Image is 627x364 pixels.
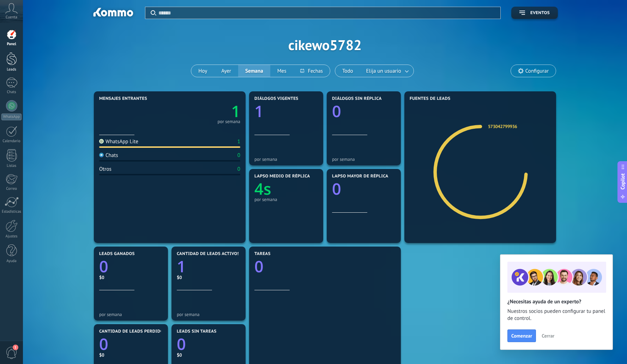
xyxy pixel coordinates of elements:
span: Lapso mayor de réplica [332,174,388,179]
div: $0 [99,352,163,358]
div: 0 [237,166,240,172]
span: 1 [13,345,18,350]
div: Ajustes [1,234,22,239]
text: 1 [231,101,240,122]
div: Correo [1,187,22,191]
span: Elija un usuario [365,66,403,76]
button: Todo [335,65,360,77]
h2: ¿Necesitas ayuda de un experto? [507,298,605,305]
span: Diálogos sin réplica [332,96,382,101]
span: Fuentes de leads [410,96,451,101]
button: Hoy [191,65,214,77]
img: WhatsApp Lite [99,139,104,144]
div: Calendario [1,139,22,144]
div: Chats [1,90,22,95]
div: WhatsApp [1,114,22,120]
span: Cantidad de leads activos [177,251,240,256]
div: por semana [254,157,318,162]
span: Copilot [619,174,626,190]
text: 1 [177,256,186,277]
a: 573042799936 [488,123,517,129]
a: 0 [254,256,396,277]
text: 0 [177,333,186,355]
span: Lapso medio de réplica [254,174,310,179]
a: 1 [177,256,240,277]
div: Listas [1,164,22,168]
div: Panel [1,42,22,47]
div: por semana [217,120,240,123]
text: 0 [99,333,108,355]
text: 0 [99,256,108,277]
span: Leads ganados [99,251,135,256]
div: Chats [99,152,118,159]
div: WhatsApp Lite [99,138,138,145]
div: Otros [99,166,111,172]
a: 1 [170,101,240,122]
button: Cerrar [538,330,557,341]
div: Ayuda [1,259,22,263]
div: $0 [99,274,163,280]
text: 4s [254,178,271,200]
button: Elija un usuario [360,65,414,77]
div: por semana [99,312,163,317]
span: Nuestros socios pueden configurar tu panel de control. [507,308,605,322]
span: Cuenta [6,15,17,20]
div: $0 [177,274,240,280]
div: $0 [177,352,240,358]
span: Cantidad de leads perdidos [99,329,166,334]
button: Mes [270,65,294,77]
div: por semana [177,312,240,317]
text: 0 [332,178,341,200]
button: Eventos [511,7,558,19]
a: 0 [99,256,163,277]
a: 0 [177,333,240,355]
button: Comenzar [507,329,536,342]
span: Configurar [525,68,549,74]
button: Semana [238,65,270,77]
div: Leads [1,67,22,72]
span: Diálogos vigentes [254,96,299,101]
button: Fechas [293,65,330,77]
text: 0 [254,256,264,277]
span: Tareas [254,251,271,256]
div: 1 [237,138,240,145]
div: 0 [237,152,240,159]
span: Mensajes entrantes [99,96,147,101]
button: Ayer [214,65,238,77]
a: 0 [99,333,163,355]
div: por semana [332,157,396,162]
span: Leads sin tareas [177,329,216,334]
text: 1 [254,101,264,122]
img: Chats [99,153,104,157]
span: Comenzar [511,333,532,338]
span: Cerrar [542,333,554,338]
span: Eventos [530,11,550,16]
div: Estadísticas [1,210,22,214]
text: 0 [332,101,341,122]
div: por semana [254,197,318,202]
